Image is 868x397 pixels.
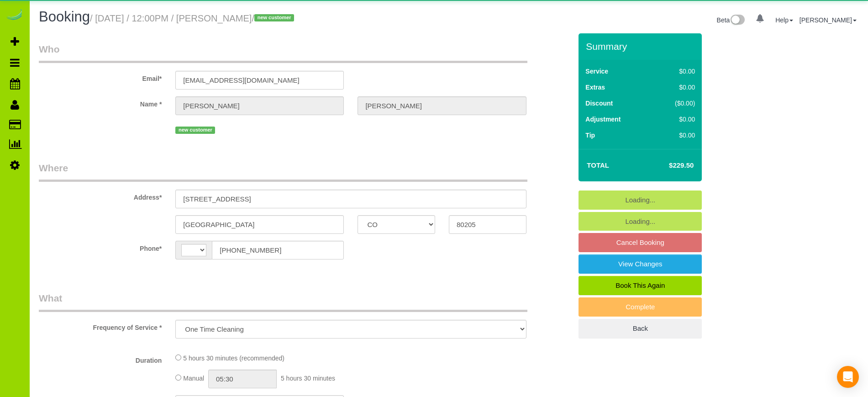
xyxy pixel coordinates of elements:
[585,67,608,76] label: Service
[175,71,344,90] input: Email*
[175,96,344,115] input: First Name*
[252,13,297,23] span: /
[717,16,745,24] a: Beta
[775,16,793,24] a: Help
[90,13,297,23] small: / [DATE] / 12:00PM / [PERSON_NAME]
[39,291,527,312] legend: What
[5,9,24,22] img: Automaid Logo
[39,161,527,182] legend: Where
[39,42,527,63] legend: Who
[32,320,168,332] label: Frequency of Service *
[656,131,695,140] div: $0.00
[358,96,526,115] input: Last Name*
[656,99,695,108] div: ($0.00)
[586,41,697,52] h3: Summary
[730,15,745,26] img: New interface
[656,83,695,92] div: $0.00
[800,16,857,24] a: [PERSON_NAME]
[837,366,859,388] div: Open Intercom Messenger
[32,241,168,253] label: Phone*
[585,131,595,140] label: Tip
[32,190,168,202] label: Address*
[579,319,702,338] a: Back
[175,127,215,134] span: new customer
[656,67,695,76] div: $0.00
[183,375,204,382] span: Manual
[585,83,605,92] label: Extras
[32,71,168,83] label: Email*
[656,115,695,124] div: $0.00
[183,355,284,362] span: 5 hours 30 minutes (recommended)
[449,215,526,234] input: Zip Code*
[212,241,344,259] input: Phone*
[254,14,294,21] span: new customer
[281,375,335,382] span: 5 hours 30 minutes
[32,353,168,365] label: Duration
[642,162,694,169] h4: $229.50
[32,96,168,109] label: Name *
[579,254,702,274] a: View Changes
[579,276,702,295] a: Book This Again
[585,99,613,108] label: Discount
[585,115,621,124] label: Adjustment
[587,161,609,169] strong: Total
[175,215,344,234] input: City*
[39,9,90,25] span: Booking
